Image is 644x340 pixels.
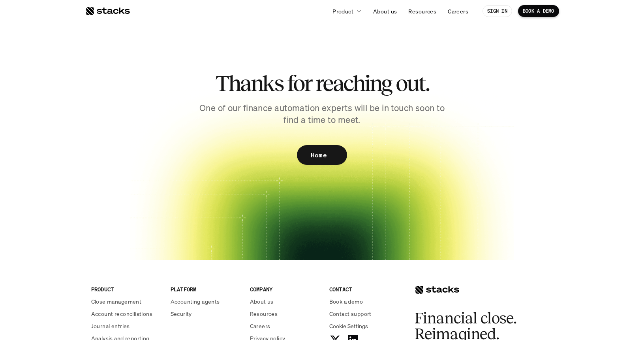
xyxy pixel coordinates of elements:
[250,322,270,330] p: Careers
[171,297,220,306] p: Accounting agents
[329,285,399,293] p: CONTACT
[448,7,468,15] p: Careers
[194,102,451,127] p: One of our finance automation experts will be in touch soon to find a time to meet.
[91,297,161,306] a: Close management
[373,7,397,15] p: About us
[329,310,399,318] a: Contact support
[443,4,473,18] a: Careers
[91,285,161,293] p: PRODUCT
[329,322,368,330] button: Cookie Trigger
[250,322,320,330] a: Careers
[523,8,554,14] p: BOOK A DEMO
[487,8,507,14] p: SIGN IN
[518,5,559,17] a: BOOK A DEMO
[91,322,161,330] a: Journal entries
[91,297,142,306] p: Close management
[214,71,431,96] h2: Thanks for reaching out.
[91,322,130,330] p: Journal entries
[250,310,278,318] p: Resources
[404,4,441,18] a: Resources
[250,310,320,318] a: Resources
[329,297,363,306] p: Book a demo
[171,297,240,306] a: Accounting agents
[332,7,353,15] p: Product
[329,322,368,330] span: Cookie Settings
[171,310,240,318] a: Security
[297,145,347,165] a: Home
[91,310,161,318] a: Account reconciliations
[250,285,320,293] p: COMPANY
[91,310,153,318] p: Account reconciliations
[368,4,402,18] a: About us
[483,5,512,17] a: SIGN IN
[250,297,320,306] a: About us
[171,310,192,318] p: Security
[250,297,274,306] p: About us
[329,297,399,306] a: Book a demo
[329,310,372,318] p: Contact support
[311,149,327,161] p: Home
[171,285,240,293] p: PLATFORM
[408,7,436,15] p: Resources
